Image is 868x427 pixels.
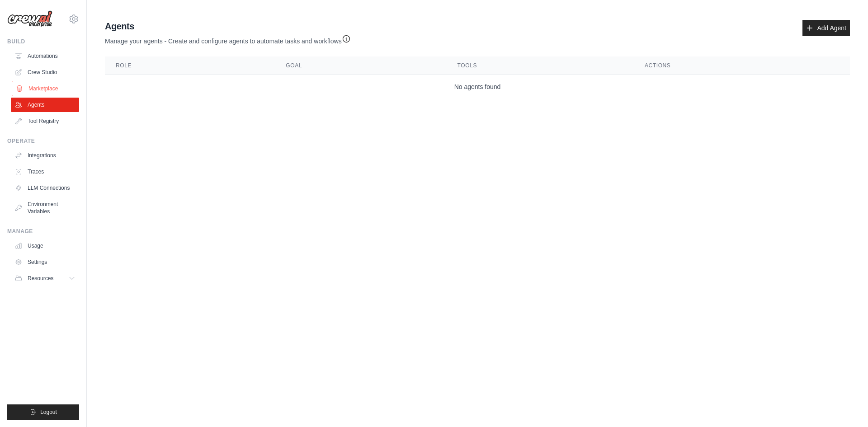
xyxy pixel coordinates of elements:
[11,98,79,112] a: Agents
[28,275,53,282] span: Resources
[7,228,79,235] div: Manage
[11,239,79,253] a: Usage
[11,197,79,219] a: Environment Variables
[11,114,79,128] a: Tool Registry
[7,10,52,28] img: Logo
[105,20,351,33] h2: Agents
[7,38,79,45] div: Build
[11,181,79,195] a: LLM Connections
[11,271,79,286] button: Resources
[7,404,79,420] button: Logout
[11,65,79,80] a: Crew Studio
[7,137,79,145] div: Operate
[11,49,79,63] a: Automations
[802,20,850,36] a: Add Agent
[12,81,80,96] a: Marketplace
[105,33,351,46] p: Manage your agents - Create and configure agents to automate tasks and workflows
[11,164,79,179] a: Traces
[11,255,79,269] a: Settings
[40,408,57,416] span: Logout
[105,56,275,75] th: Role
[105,75,850,99] td: No agents found
[447,56,634,75] th: Tools
[634,56,850,75] th: Actions
[11,148,79,163] a: Integrations
[275,56,446,75] th: Goal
